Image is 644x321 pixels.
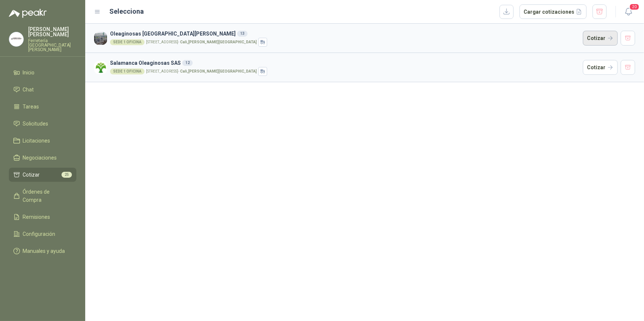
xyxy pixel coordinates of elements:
h3: Oleaginosas [GEOGRAPHIC_DATA][PERSON_NAME] [110,30,580,38]
h2: Selecciona [110,6,144,17]
a: Solicitudes [9,117,76,131]
p: [STREET_ADDRESS] - [146,70,257,73]
p: Ferretería [GEOGRAPHIC_DATA][PERSON_NAME] [28,39,76,52]
a: Órdenes de Compra [9,185,76,207]
a: Tareas [9,100,76,114]
span: 20 [629,3,640,10]
a: Manuales y ayuda [9,244,76,258]
img: Logo peakr [9,9,47,18]
span: Órdenes de Compra [23,188,69,204]
button: Cotizar [583,60,618,75]
p: [STREET_ADDRESS] - [146,40,257,44]
a: Chat [9,83,76,97]
h3: Salamanca Oleaginosas SAS [110,59,580,67]
div: 12 [182,60,193,66]
span: 25 [62,172,72,178]
button: Cotizar [583,31,618,46]
span: Configuración [23,230,56,238]
a: Inicio [9,66,76,80]
span: Remisiones [23,213,50,221]
a: Cotizar25 [9,168,76,182]
span: Tareas [23,103,39,111]
strong: Cali , [PERSON_NAME][GEOGRAPHIC_DATA] [180,69,257,73]
div: 13 [237,31,248,37]
p: [PERSON_NAME] [PERSON_NAME] [28,27,76,37]
span: Negociaciones [23,154,57,162]
a: Configuración [9,227,76,241]
span: Cotizar [23,171,40,179]
strong: Cali , [PERSON_NAME][GEOGRAPHIC_DATA] [180,40,257,44]
a: Negociaciones [9,151,76,165]
button: 20 [622,5,635,19]
span: Chat [23,86,34,94]
span: Manuales y ayuda [23,247,65,255]
img: Company Logo [94,32,107,45]
span: Solicitudes [23,120,49,128]
div: SEDE 1 OFICINA [110,68,145,74]
div: SEDE 1 OFICINA [110,39,145,45]
button: Cargar cotizaciones [519,4,587,19]
span: Licitaciones [23,137,50,145]
a: Remisiones [9,210,76,224]
span: Inicio [23,68,35,77]
a: Licitaciones [9,134,76,148]
img: Company Logo [9,32,23,46]
img: Company Logo [94,61,107,74]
